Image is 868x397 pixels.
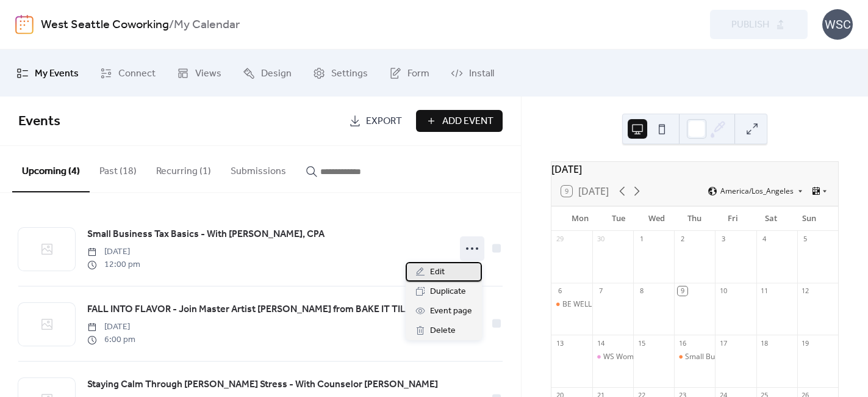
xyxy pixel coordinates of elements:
[637,286,646,296] div: 8
[801,338,810,348] div: 19
[760,338,769,348] div: 18
[7,54,88,92] a: My Events
[430,285,466,299] span: Duplicate
[678,286,687,296] div: 9
[637,338,646,348] div: 15
[430,324,456,338] span: Delete
[168,54,231,92] a: Views
[592,352,633,362] div: WS Women in Entrepreneurship Meetup
[416,110,503,132] button: Add Event
[195,64,221,83] span: Views
[87,333,135,346] span: 6:00 pm
[442,54,503,92] a: Install
[87,321,135,333] span: [DATE]
[15,15,34,34] img: logo
[87,302,447,318] a: FALL INTO FLAVOR - Join Master Artist [PERSON_NAME] from BAKE IT TILL YOU CAKE IT & learn to craf...
[90,146,146,191] button: Past (18)
[555,286,564,296] div: 6
[720,188,794,195] span: America/Los_Angeles
[801,235,810,244] div: 5
[430,304,472,319] span: Event page
[91,54,165,92] a: Connect
[719,286,728,296] div: 10
[35,64,79,83] span: My Events
[637,235,646,244] div: 1
[801,286,810,296] div: 12
[678,235,687,244] div: 2
[87,258,140,271] span: 12:00 pm
[555,235,564,244] div: 29
[555,338,564,348] div: 13
[674,352,715,362] div: Small Business Tax Basics - With Michelle Hanks, CPA
[87,302,447,317] span: FALL INTO FLAVOR - Join Master Artist [PERSON_NAME] from BAKE IT TILL YOU CAKE IT & learn to craf...
[599,206,637,231] div: Tue
[118,64,156,83] span: Connect
[760,235,769,244] div: 4
[340,110,411,132] a: Export
[18,108,60,135] span: Events
[551,299,592,310] div: BE WELL: Appreciation Day
[146,146,221,191] button: Recurring (1)
[752,206,791,231] div: Sat
[261,64,292,83] span: Design
[366,114,402,129] span: Export
[87,246,140,258] span: [DATE]
[551,162,838,177] div: [DATE]
[87,227,325,242] a: Small Business Tax Basics - With [PERSON_NAME], CPA
[87,377,438,393] a: Staying Calm Through [PERSON_NAME] Stress - With Counselor [PERSON_NAME]
[596,286,605,296] div: 7
[87,227,325,242] span: Small Business Tax Basics - With [PERSON_NAME], CPA
[407,64,429,83] span: Form
[174,13,240,37] b: My Calendar
[430,265,445,280] span: Edit
[234,54,301,92] a: Design
[714,206,752,231] div: Fri
[561,206,600,231] div: Mon
[304,54,377,92] a: Settings
[719,235,728,244] div: 3
[442,114,493,129] span: Add Event
[380,54,439,92] a: Form
[469,64,494,83] span: Install
[822,9,853,40] div: WSC
[603,352,740,362] div: WS Women in Entrepreneurship Meetup
[87,377,438,392] span: Staying Calm Through [PERSON_NAME] Stress - With Counselor [PERSON_NAME]
[637,206,676,231] div: Wed
[169,13,174,37] b: /
[331,64,368,83] span: Settings
[12,146,90,192] button: Upcoming (4)
[596,235,605,244] div: 30
[678,338,687,348] div: 16
[719,338,728,348] div: 17
[41,13,169,37] a: West Seattle Coworking
[790,206,828,231] div: Sun
[221,146,296,191] button: Submissions
[676,206,714,231] div: Thu
[562,299,654,310] div: BE WELL: Appreciation Day
[760,286,769,296] div: 11
[596,338,605,348] div: 14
